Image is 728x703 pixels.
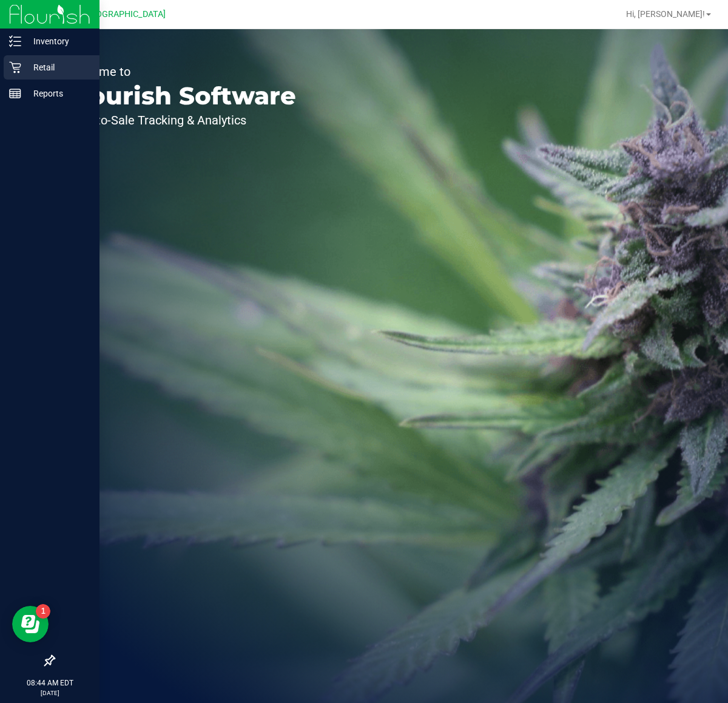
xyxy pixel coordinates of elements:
[12,606,49,642] iframe: Resource center
[21,60,94,75] p: Retail
[626,9,705,19] span: Hi, [PERSON_NAME]!
[5,688,94,698] p: [DATE]
[5,678,94,688] p: 08:44 AM EDT
[9,61,21,73] inline-svg: Retail
[21,34,94,49] p: Inventory
[66,84,296,108] p: Flourish Software
[83,9,166,19] span: [GEOGRAPHIC_DATA]
[9,35,21,47] inline-svg: Inventory
[66,66,296,78] p: Welcome to
[21,86,94,101] p: Reports
[9,87,21,100] inline-svg: Reports
[36,604,50,619] iframe: Resource center unread badge
[66,114,296,126] p: Seed-to-Sale Tracking & Analytics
